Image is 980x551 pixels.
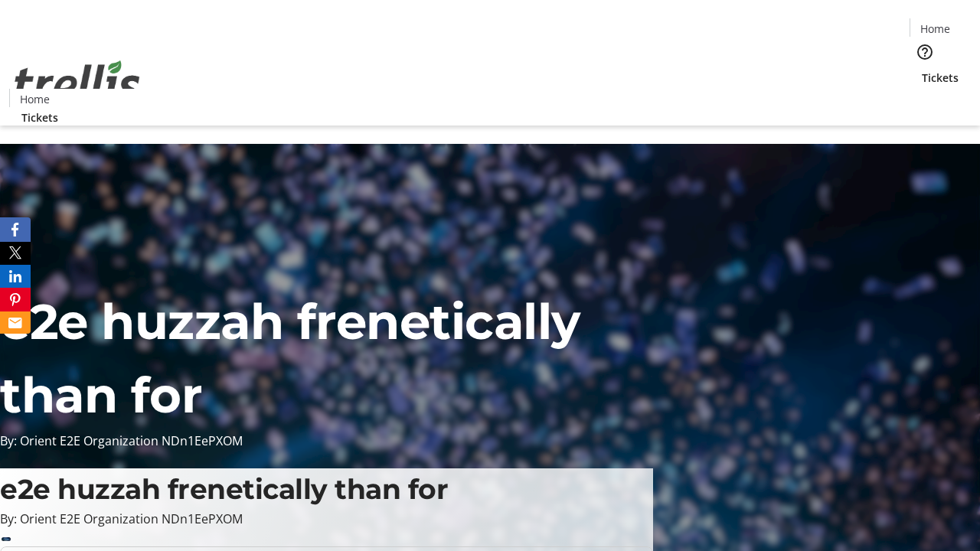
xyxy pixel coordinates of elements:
span: Tickets [21,109,58,126]
button: Cart [910,86,940,116]
button: Help [910,37,940,67]
a: Home [910,21,959,37]
span: Home [920,21,950,37]
a: Tickets [910,70,971,86]
img: Orient E2E Organization NDn1EePXOM's Logo [9,44,145,120]
a: Home [10,91,59,107]
span: Tickets [922,70,959,86]
span: Home [20,91,50,107]
a: Tickets [9,109,70,126]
